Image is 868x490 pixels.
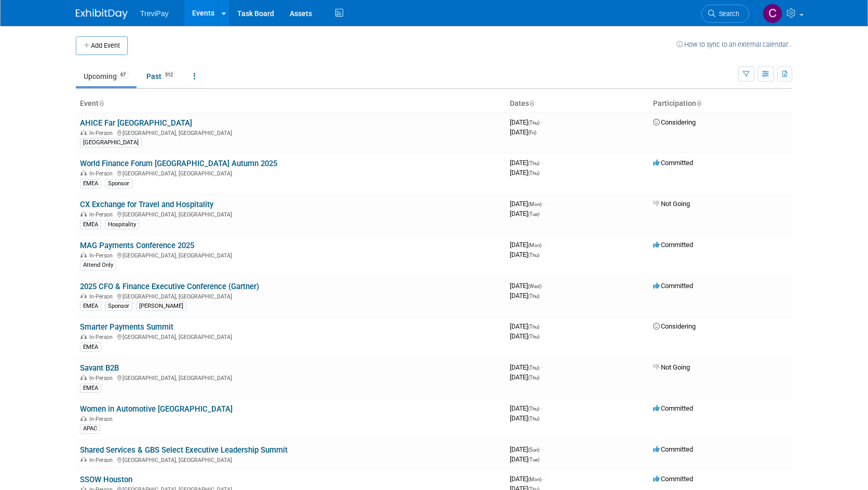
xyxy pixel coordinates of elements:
[528,201,541,207] span: (Mon)
[80,343,101,352] div: EMEA
[80,159,277,168] a: World Finance Forum [GEOGRAPHIC_DATA] Autumn 2025
[510,118,542,126] span: [DATE]
[510,414,539,422] span: [DATE]
[80,210,501,218] div: [GEOGRAPHIC_DATA], [GEOGRAPHIC_DATA]
[80,302,101,311] div: EMEA
[510,455,539,463] span: [DATE]
[80,416,87,421] img: In-Person Event
[80,332,501,341] div: [GEOGRAPHIC_DATA], [GEOGRAPHIC_DATA]
[528,406,539,412] span: (Thu)
[543,282,545,290] span: -
[80,475,132,484] a: SSOW Houston
[653,282,693,290] span: Committed
[89,211,116,218] span: In-Person
[528,160,539,166] span: (Thu)
[80,293,87,298] img: In-Person Event
[528,293,539,299] span: (Thu)
[653,159,693,167] span: Committed
[653,118,696,126] span: Considering
[117,71,129,79] span: 67
[80,384,101,393] div: EMEA
[528,334,539,339] span: (Thu)
[89,170,116,177] span: In-Person
[80,404,233,414] a: Women in Automotive [GEOGRAPHIC_DATA]
[80,334,87,339] img: In-Person Event
[80,220,101,229] div: EMEA
[653,241,693,249] span: Committed
[653,404,693,412] span: Committed
[80,200,213,209] a: CX Exchange for Travel and Hospitality
[510,373,539,381] span: [DATE]
[80,169,501,177] div: [GEOGRAPHIC_DATA], [GEOGRAPHIC_DATA]
[80,363,119,373] a: Savant B2B
[80,261,116,270] div: Attend Only
[653,322,696,330] span: Considering
[510,169,539,176] span: [DATE]
[510,363,542,371] span: [DATE]
[80,138,142,147] div: [GEOGRAPHIC_DATA]
[541,404,542,412] span: -
[528,211,539,217] span: (Tue)
[80,424,100,433] div: APAC
[528,120,539,126] span: (Thu)
[510,200,545,208] span: [DATE]
[696,99,701,107] a: Sort by Participation Type
[80,373,501,382] div: [GEOGRAPHIC_DATA], [GEOGRAPHIC_DATA]
[528,324,539,330] span: (Thu)
[528,477,541,482] span: (Mon)
[653,200,690,208] span: Not Going
[76,95,506,113] th: Event
[528,170,539,176] span: (Thu)
[528,457,539,462] span: (Tue)
[162,71,176,79] span: 512
[80,179,101,188] div: EMEA
[510,282,545,290] span: [DATE]
[99,99,104,107] a: Sort by Event Name
[89,457,116,464] span: In-Person
[510,251,539,258] span: [DATE]
[528,447,539,453] span: (Sun)
[528,252,539,258] span: (Thu)
[80,211,87,216] img: In-Person Event
[541,363,542,371] span: -
[541,322,542,330] span: -
[649,95,792,113] th: Participation
[76,66,137,86] a: Upcoming67
[528,130,536,135] span: (Fri)
[80,322,173,332] a: Smarter Payments Summit
[80,282,259,291] a: 2025 CFO & Finance Executive Conference (Gartner)
[510,332,539,340] span: [DATE]
[653,363,690,371] span: Not Going
[80,292,501,300] div: [GEOGRAPHIC_DATA], [GEOGRAPHIC_DATA]
[510,241,545,249] span: [DATE]
[653,445,693,453] span: Committed
[105,302,132,311] div: Sponsor
[89,375,116,382] span: In-Person
[510,322,542,330] span: [DATE]
[89,416,116,423] span: In-Person
[80,252,87,257] img: In-Person Event
[89,334,116,341] span: In-Person
[506,95,649,113] th: Dates
[80,455,501,464] div: [GEOGRAPHIC_DATA], [GEOGRAPHIC_DATA]
[510,292,539,300] span: [DATE]
[105,220,139,229] div: Hospitality
[80,445,288,455] a: Shared Services & GBS Select Executive Leadership Summit
[80,128,501,137] div: [GEOGRAPHIC_DATA], [GEOGRAPHIC_DATA]
[528,283,541,289] span: (Wed)
[510,159,542,167] span: [DATE]
[528,242,541,248] span: (Mon)
[653,475,693,483] span: Committed
[763,4,782,23] img: Celia Ahrens
[701,5,749,23] a: Search
[510,210,539,217] span: [DATE]
[80,170,87,175] img: In-Person Event
[80,457,87,462] img: In-Person Event
[80,130,87,135] img: In-Person Event
[76,9,128,19] img: ExhibitDay
[541,445,542,453] span: -
[528,375,539,380] span: (Thu)
[715,10,739,18] span: Search
[140,9,169,18] span: TreviPay
[80,241,194,250] a: MAG Payments Conference 2025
